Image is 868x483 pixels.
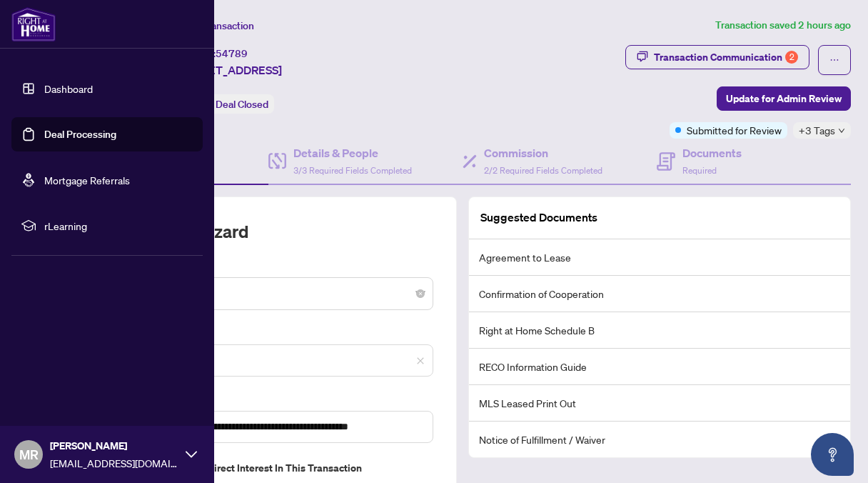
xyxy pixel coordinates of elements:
[717,86,851,111] button: Update for Admin Review
[469,239,850,276] li: Agreement to Lease
[829,55,839,65] span: ellipsis
[216,47,248,60] span: 54789
[98,460,433,476] label: Do you have direct or indirect interest in this transaction
[469,276,850,312] li: Confirmation of Cooperation
[44,218,193,234] span: rLearning
[11,7,56,41] img: logo
[682,144,742,161] h4: Documents
[416,289,425,298] span: close-circle
[687,122,782,138] span: Submitted for Review
[98,394,433,409] label: Property Address
[799,122,835,139] span: +3 Tags
[50,455,178,471] span: [EMAIL_ADDRESS][DOMAIN_NAME]
[469,422,850,457] li: Notice of Fulfillment / Waiver
[19,444,39,464] span: MR
[469,349,850,385] li: RECO Information Guide
[177,94,274,114] div: Status:
[811,433,854,476] button: Open asap
[178,19,254,32] span: View Transaction
[98,260,433,276] label: Transaction Type
[44,174,130,186] a: Mortgage Referrals
[484,165,602,176] span: 2/2 Required Fields Completed
[293,165,412,176] span: 3/3 Required Fields Completed
[625,45,809,69] button: Transaction Communication2
[715,17,851,34] article: Transaction saved 2 hours ago
[50,438,178,454] span: [PERSON_NAME]
[484,144,602,161] h4: Commission
[216,98,268,111] span: Deal Closed
[106,280,425,307] span: Deal - Sell Side Lease
[785,51,798,64] div: 2
[726,87,842,110] span: Update for Admin Review
[469,385,850,422] li: MLS Leased Print Out
[416,357,425,365] span: close
[469,312,850,349] li: Right at Home Schedule B
[44,82,93,95] a: Dashboard
[838,127,845,134] span: down
[98,327,433,343] label: MLS ID
[44,128,116,141] a: Deal Processing
[682,165,717,176] span: Required
[293,144,412,161] h4: Details & People
[480,209,597,226] article: Suggested Documents
[654,46,798,69] div: Transaction Communication
[177,61,282,79] span: [STREET_ADDRESS]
